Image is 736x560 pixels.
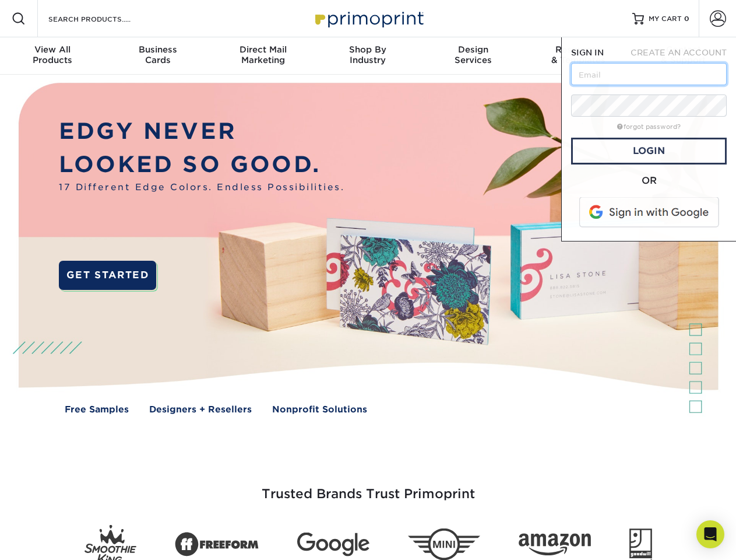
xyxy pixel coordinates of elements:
[27,459,709,516] h3: Trusted Brands Trust Primoprint
[149,403,252,416] a: Designers + Resellers
[631,48,727,57] span: CREATE AN ACCOUNT
[617,123,681,131] a: forgot password?
[526,44,631,65] div: & Templates
[696,520,724,548] div: Open Intercom Messenger
[210,37,315,75] a: Direct MailMarketing
[297,533,369,556] img: Google
[59,148,344,181] p: LOOKED SO GOOD.
[65,403,129,416] a: Free Samples
[105,44,210,55] span: Business
[210,44,315,65] div: Marketing
[519,534,591,556] img: Amazon
[526,37,631,75] a: Resources& Templates
[315,44,420,55] span: Shop By
[571,48,604,57] span: SIGN IN
[105,37,210,75] a: BusinessCards
[59,181,344,194] span: 17 Different Edge Colors. Endless Possibilities.
[421,44,526,65] div: Services
[526,44,631,55] span: Resources
[47,12,161,26] input: SEARCH PRODUCTS.....
[315,44,420,65] div: Industry
[571,63,727,85] input: Email
[649,14,682,24] span: MY CART
[571,138,727,164] a: Login
[629,528,652,560] img: Goodwill
[421,37,526,75] a: DesignServices
[272,403,367,416] a: Nonprofit Solutions
[210,44,315,55] span: Direct Mail
[59,261,156,290] a: GET STARTED
[105,44,210,65] div: Cards
[421,44,526,55] span: Design
[684,15,689,23] span: 0
[310,6,427,31] img: Primoprint
[315,37,420,75] a: Shop ByIndustry
[59,115,344,148] p: EDGY NEVER
[571,174,727,188] div: OR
